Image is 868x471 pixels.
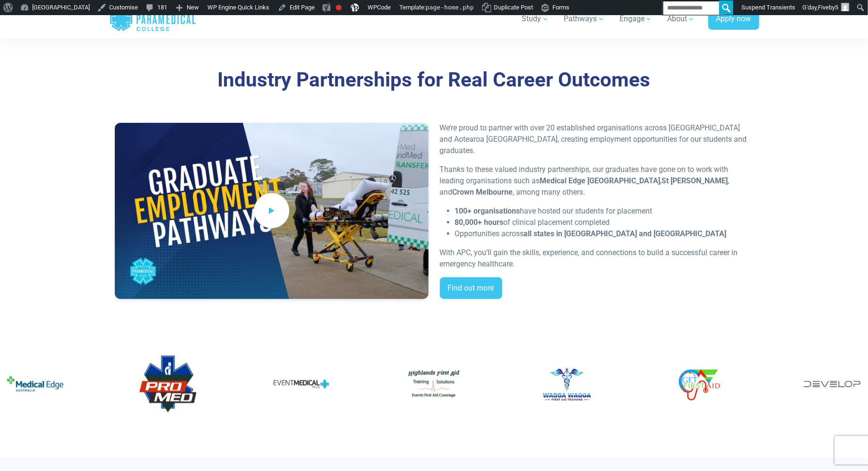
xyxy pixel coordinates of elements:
img: Logo [671,356,728,412]
strong: 100+ organisations [455,206,520,215]
p: Thanks to these valued industry partnerships, our graduates have gone on to work with leading org... [440,164,754,198]
li: have hosted our students for placement [455,206,754,217]
img: Logo [405,356,462,412]
div: 37 / 60 [374,348,493,420]
p: With APC, you’ll gain the skills, experience, and connections to build a successful career in eme... [440,247,754,270]
strong: Medical Edge [GEOGRAPHIC_DATA] [540,176,661,185]
img: Logo [7,356,63,412]
img: Logo [804,356,861,412]
strong: St [PERSON_NAME] [662,176,728,185]
strong: all states in [GEOGRAPHIC_DATA] and [GEOGRAPHIC_DATA] [524,229,727,238]
img: Logo [538,356,595,412]
li: Opportunities across [455,228,754,240]
strong: Crown Melbourne [453,188,513,197]
p: We’re proud to partner with over 20 established organisations across [GEOGRAPHIC_DATA] and Aotear... [440,122,754,156]
div: Focus keyphrase not set [336,5,342,10]
strong: 80,000+ hours [455,218,504,227]
li: of clinical placement completed [455,217,754,228]
span: Fiveby5 [818,4,838,11]
div: 36 / 60 [241,348,360,420]
h3: Industry Partnerships for Real Career Outcomes [163,68,705,92]
a: Find out more [440,277,502,299]
span: page-home.php [426,4,474,11]
img: Logo [273,356,329,412]
div: 39 / 60 [640,348,759,420]
img: Logo [140,356,197,412]
div: 38 / 60 [507,348,626,420]
div: 35 / 60 [109,348,227,420]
